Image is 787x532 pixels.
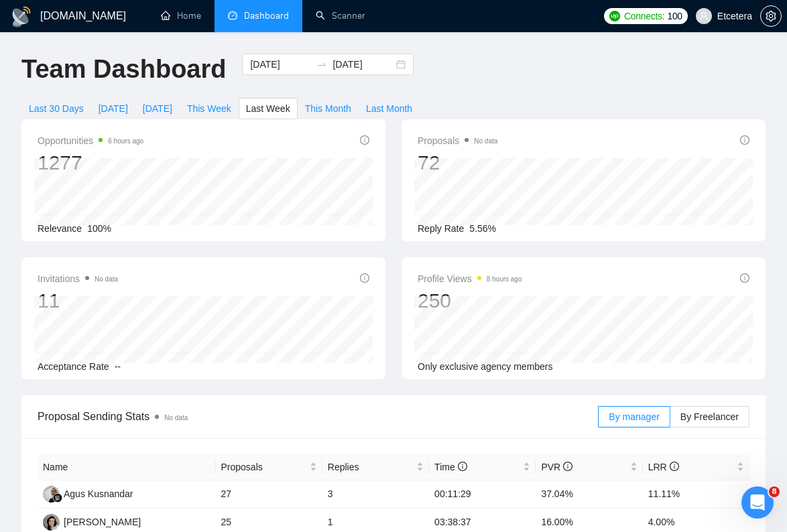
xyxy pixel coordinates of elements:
button: Last 30 Days [21,98,91,119]
span: info-circle [563,462,572,471]
span: info-circle [360,135,369,145]
td: 27 [216,480,322,509]
a: setting [760,11,782,21]
span: [DATE] [143,101,172,116]
span: Dashboard [244,10,289,21]
th: Proposals [216,454,322,480]
span: info-circle [740,135,749,145]
span: Acceptance Rate [38,361,109,372]
span: Invitations [38,271,118,287]
span: PVR [541,462,572,472]
div: 250 [418,288,522,314]
span: info-circle [740,273,749,283]
span: No data [474,137,497,145]
span: Time [434,462,467,472]
span: This Week [187,101,231,116]
span: Reply Rate [418,223,464,234]
div: 11 [38,288,118,314]
span: Proposal Sending Stats [38,408,598,425]
img: logo [11,6,32,27]
img: TT [43,514,60,531]
a: homeHome [161,10,201,21]
span: Last Month [366,101,412,116]
span: Profile Views [418,271,522,287]
span: Opportunities [38,133,143,149]
h1: Team Dashboard [21,54,226,85]
span: info-circle [360,273,369,283]
span: to [316,59,327,70]
img: upwork-logo.png [609,11,620,21]
span: swap-right [316,59,327,70]
a: searchScanner [316,10,365,21]
a: AKAgus Kusnandar [43,488,133,498]
th: Replies [322,454,429,480]
span: info-circle [458,462,467,471]
time: 6 hours ago [108,137,143,145]
time: 8 hours ago [487,275,522,283]
span: setting [761,11,781,21]
button: This Week [180,98,239,119]
span: dashboard [228,11,237,20]
span: Replies [328,460,414,474]
input: Start date [250,57,311,72]
img: gigradar-bm.png [53,493,62,503]
iframe: Intercom live chat [741,486,774,519]
span: 5.56% [469,223,496,234]
span: By Freelancer [680,411,739,422]
div: 72 [418,150,497,176]
span: 8 [769,486,780,497]
span: No data [164,414,188,421]
span: Proposals [221,460,307,474]
span: Only exclusive agency members [418,361,553,372]
td: 37.04% [536,480,642,509]
input: End date [332,57,393,72]
span: Proposals [418,133,497,149]
th: Name [38,454,216,480]
a: TT[PERSON_NAME] [43,516,141,527]
span: Connects: [624,9,664,23]
button: This Month [298,98,359,119]
span: 100% [87,223,111,234]
span: [DATE] [99,101,128,116]
td: 00:11:29 [429,480,536,509]
span: user [699,11,709,21]
span: LRR [648,462,679,472]
button: Last Month [359,98,420,119]
span: No data [95,275,118,283]
span: info-circle [670,462,679,471]
span: This Month [305,101,351,116]
button: Last Week [239,98,298,119]
span: Last 30 Days [29,101,84,116]
div: Agus Kusnandar [64,486,133,501]
div: 1277 [38,150,143,176]
button: [DATE] [135,98,180,119]
td: 11.11% [643,480,749,509]
span: Relevance [38,223,82,234]
img: AK [43,486,60,503]
span: By manager [609,411,659,422]
span: 100 [667,9,682,23]
button: setting [760,5,782,27]
span: Last Week [246,101,290,116]
td: 3 [322,480,429,509]
div: [PERSON_NAME] [64,515,141,529]
span: -- [115,361,121,372]
button: [DATE] [91,98,135,119]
